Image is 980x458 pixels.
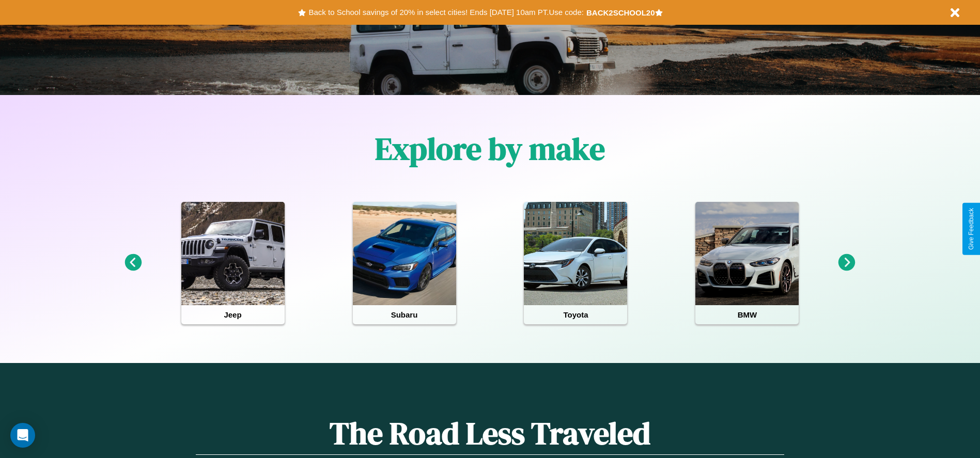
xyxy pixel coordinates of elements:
button: Back to School savings of 20% in select cities! Ends [DATE] 10am PT.Use code: [306,5,586,20]
h1: Explore by make [375,128,605,170]
div: Open Intercom Messenger [10,423,35,448]
h4: BMW [695,305,799,324]
h1: The Road Less Traveled [196,412,784,455]
b: BACK2SCHOOL20 [586,8,655,17]
div: Give Feedback [968,208,975,250]
h4: Jeep [181,305,285,324]
h4: Toyota [524,305,627,324]
h4: Subaru [353,305,456,324]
